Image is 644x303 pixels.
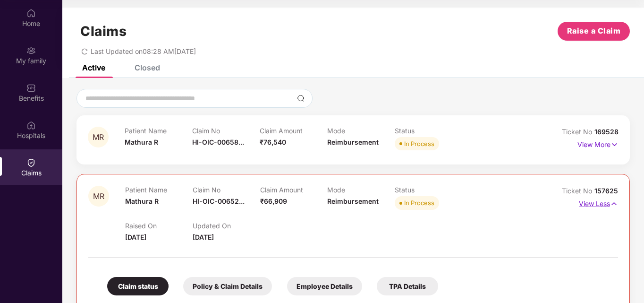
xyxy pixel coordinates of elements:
span: MR [93,192,104,200]
span: Raise a Claim [567,25,621,37]
span: Mathura R [125,197,159,205]
p: Status [395,127,462,135]
button: Raise a Claim [558,22,630,41]
span: redo [81,47,88,55]
span: [DATE] [125,233,146,241]
img: svg+xml;base64,PHN2ZyBpZD0iQ2xhaW0iIHhtbG5zPSJodHRwOi8vd3d3LnczLm9yZy8yMDAwL3N2ZyIgd2lkdGg9IjIwIi... [26,158,36,167]
p: Status [395,186,462,194]
img: svg+xml;base64,PHN2ZyBpZD0iSG9tZSIgeG1sbnM9Imh0dHA6Ly93d3cudzMub3JnLzIwMDAvc3ZnIiB3aWR0aD0iMjAiIG... [26,9,36,18]
p: View More [577,137,619,150]
p: Mode [327,186,395,194]
div: Active [82,63,105,72]
span: ₹76,540 [260,138,286,146]
p: Patient Name [125,186,193,194]
p: Updated On [193,222,260,230]
img: svg+xml;base64,PHN2ZyBpZD0iQmVuZWZpdHMiIHhtbG5zPSJodHRwOi8vd3d3LnczLm9yZy8yMDAwL3N2ZyIgd2lkdGg9Ij... [26,83,36,93]
div: In Process [404,198,434,208]
span: HI-OIC-00652... [193,197,245,205]
p: Patient Name [125,127,192,135]
div: In Process [404,139,434,148]
span: Reimbursement [327,138,379,146]
span: Mathura R [125,138,158,146]
p: Claim Amount [260,127,327,135]
img: svg+xml;base64,PHN2ZyBpZD0iSG9zcGl0YWxzIiB4bWxucz0iaHR0cDovL3d3dy53My5vcmcvMjAwMC9zdmciIHdpZHRoPS... [26,121,36,130]
span: HI-OIC-00658... [192,138,244,146]
img: svg+xml;base64,PHN2ZyBpZD0iU2VhcmNoLTMyeDMyIiB4bWxucz0iaHR0cDovL3d3dy53My5vcmcvMjAwMC9zdmciIHdpZH... [297,95,305,102]
span: ₹66,909 [260,197,287,205]
h1: Claims [80,23,127,39]
span: MR [93,133,104,141]
p: Claim Amount [260,186,328,194]
div: Policy & Claim Details [183,277,272,295]
img: svg+xml;base64,PHN2ZyB4bWxucz0iaHR0cDovL3d3dy53My5vcmcvMjAwMC9zdmciIHdpZHRoPSIxNyIgaGVpZ2h0PSIxNy... [610,139,619,150]
span: Reimbursement [327,197,379,205]
span: [DATE] [193,233,214,241]
p: Raised On [125,222,193,230]
div: Closed [135,63,160,72]
span: Last Updated on 08:28 AM[DATE] [91,47,196,55]
span: 157625 [594,187,618,195]
div: Claim status [107,277,169,295]
p: View Less [579,196,618,209]
span: Ticket No [562,187,594,195]
div: Employee Details [287,277,362,295]
p: Claim No [193,186,260,194]
p: Claim No [192,127,260,135]
span: 169528 [594,128,619,136]
img: svg+xml;base64,PHN2ZyB3aWR0aD0iMjAiIGhlaWdodD0iMjAiIHZpZXdCb3g9IjAgMCAyMCAyMCIgZmlsbD0ibm9uZSIgeG... [26,46,36,55]
p: Mode [327,127,395,135]
div: TPA Details [377,277,438,295]
img: svg+xml;base64,PHN2ZyB4bWxucz0iaHR0cDovL3d3dy53My5vcmcvMjAwMC9zdmciIHdpZHRoPSIxNyIgaGVpZ2h0PSIxNy... [610,199,618,209]
span: Ticket No [562,128,594,136]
